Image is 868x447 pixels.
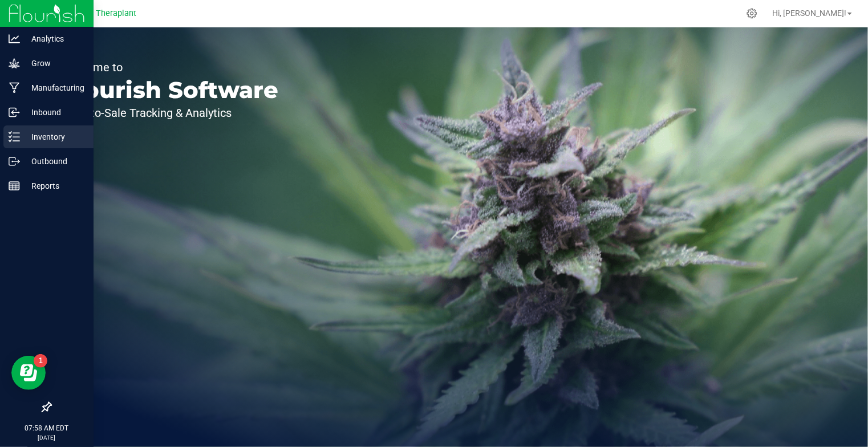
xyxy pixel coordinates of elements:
[5,423,88,433] p: 07:58 AM EDT
[20,81,88,95] p: Manufacturing
[20,155,88,168] p: Outbound
[9,107,20,118] inline-svg: Inbound
[62,62,278,73] p: Welcome to
[5,433,88,442] p: [DATE]
[745,8,759,19] div: Manage settings
[9,180,20,192] inline-svg: Reports
[9,131,20,143] inline-svg: Inventory
[20,179,88,193] p: Reports
[9,33,20,44] inline-svg: Analytics
[62,107,278,119] p: Seed-to-Sale Tracking & Analytics
[96,9,137,18] span: Theraplant
[9,82,20,94] inline-svg: Manufacturing
[772,9,846,18] span: Hi, [PERSON_NAME]!
[9,156,20,167] inline-svg: Outbound
[20,32,88,46] p: Analytics
[20,105,88,119] p: Inbound
[62,79,278,101] p: Flourish Software
[34,354,47,368] iframe: Resource center unread badge
[20,130,88,144] p: Inventory
[20,56,88,70] p: Grow
[9,58,20,69] inline-svg: Grow
[11,356,46,390] iframe: Resource center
